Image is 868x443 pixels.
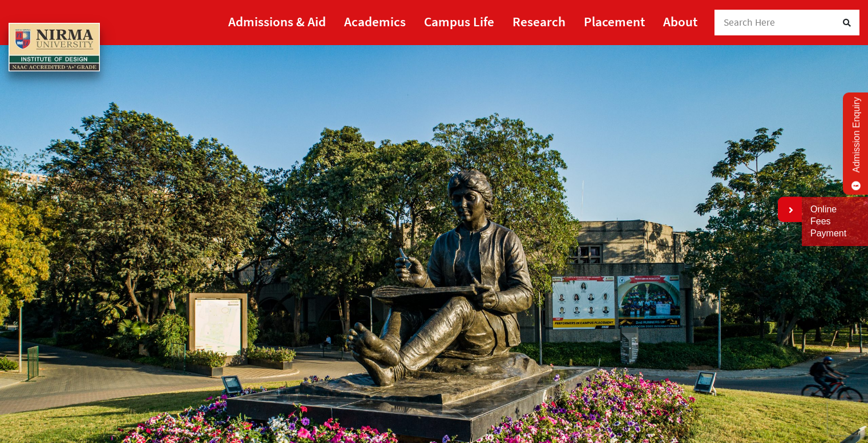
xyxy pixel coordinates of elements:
a: Academics [344,9,406,34]
a: Research [512,9,566,34]
a: Campus Life [424,9,494,34]
span: Search Here [724,16,776,29]
a: About [663,9,697,34]
a: Admissions & Aid [228,9,326,34]
a: Placement [584,9,645,34]
img: main_logo [9,23,100,72]
a: Online Fees Payment [810,204,859,239]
